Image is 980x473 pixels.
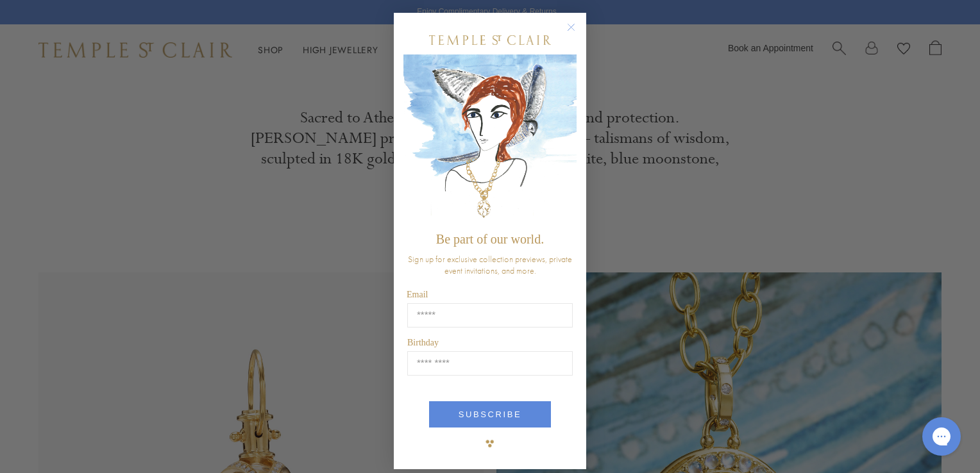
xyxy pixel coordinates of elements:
[916,413,967,460] iframe: Gorgias live chat messenger
[436,232,544,246] span: Be part of our world.
[429,35,551,45] img: Temple St. Clair
[570,26,586,42] button: Close dialog
[407,338,439,347] span: Birthday
[407,290,428,299] span: Email
[477,431,503,456] img: TSC
[408,253,572,276] span: Sign up for exclusive collection previews, private event invitations, and more.
[403,54,577,226] img: c4a9eb12-d91a-4d4a-8ee0-386386f4f338.jpeg
[429,401,551,427] button: SUBSCRIBE
[407,303,573,328] input: Email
